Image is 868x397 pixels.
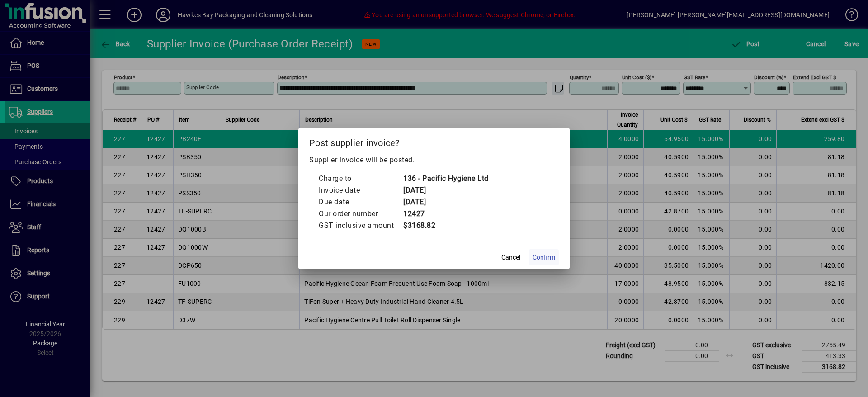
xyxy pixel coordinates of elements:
[403,173,489,184] td: 136 - Pacific Hygiene Ltd
[496,249,525,265] button: Cancel
[318,173,403,184] td: Charge to
[533,253,555,262] span: Confirm
[403,208,489,220] td: 12427
[298,128,570,154] h2: Post supplier invoice?
[309,155,559,165] p: Supplier invoice will be posted.
[318,208,403,220] td: Our order number
[403,184,489,196] td: [DATE]
[403,196,489,208] td: [DATE]
[529,249,559,265] button: Confirm
[501,253,520,262] span: Cancel
[403,220,489,232] td: $3168.82
[318,184,403,196] td: Invoice date
[318,196,403,208] td: Due date
[318,220,403,232] td: GST inclusive amount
